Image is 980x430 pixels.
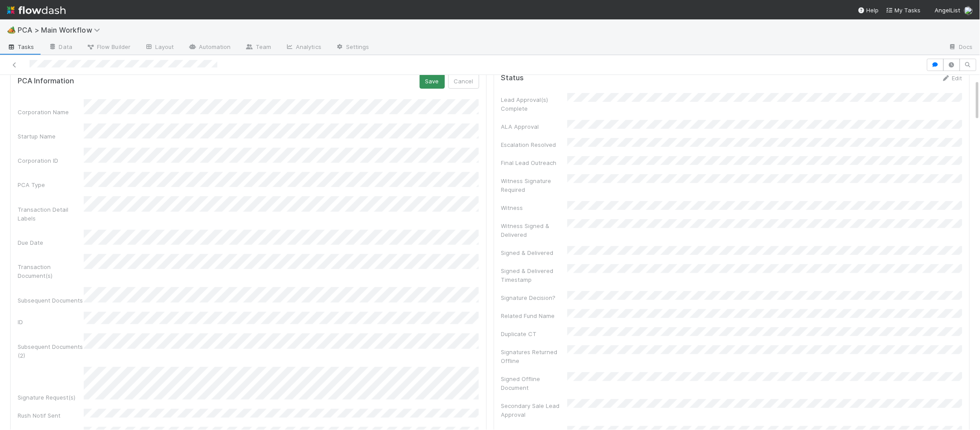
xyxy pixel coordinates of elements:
a: Analytics [278,41,328,55]
div: ID [18,318,84,326]
span: Tasks [7,42,34,51]
div: PCA Type [18,180,84,189]
button: Cancel [448,74,479,89]
a: Layout [138,41,181,55]
a: Settings [328,41,376,55]
a: Edit [942,75,962,82]
span: PCA > Main Workflow [18,26,104,34]
div: Final Lead Outreach [501,158,567,167]
div: Escalation Resolved [501,140,567,149]
span: 🏕️ [7,26,16,34]
div: Signatures Returned Offline [501,348,567,365]
div: Signature Request(s) [18,393,84,402]
img: avatar_2bce2475-05ee-46d3-9413-d3901f5fa03f.png [964,6,973,15]
div: Subsequent Documents [18,296,84,305]
div: Due Date [18,238,84,247]
div: Related Fund Name [501,311,567,320]
h5: PCA Information [18,77,74,86]
div: Help [858,6,879,15]
button: Save [420,74,445,89]
div: Secondary Sale Lead Approval [501,401,567,419]
div: Transaction Document(s) [18,262,84,280]
div: Duplicate CT [501,329,567,338]
div: Signed & Delivered [501,248,567,257]
h5: Status [501,74,524,82]
div: Signed Offline Document [501,374,567,392]
div: Subsequent Documents (2) [18,342,84,360]
a: Flow Builder [79,41,138,55]
img: logo-inverted-e16ddd16eac7371096b0.svg [7,3,66,18]
div: Signed & Delivered Timestamp [501,266,567,284]
div: Witness [501,203,567,212]
a: My Tasks [886,6,921,15]
div: Lead Approval(s) Complete [501,95,567,113]
div: Witness Signed & Delivered [501,221,567,239]
div: Corporation ID [18,156,84,165]
a: Data [41,41,79,55]
div: Rush Notif Sent [18,411,84,420]
span: Flow Builder [86,42,130,51]
a: Team [238,41,278,55]
span: AngelList [935,7,961,14]
a: Automation [181,41,238,55]
div: Corporation Name [18,108,84,116]
a: Docs [942,41,980,55]
span: My Tasks [886,7,921,14]
div: ALA Approval [501,122,567,131]
div: Signature Decision? [501,293,567,302]
div: Startup Name [18,132,84,141]
div: Transaction Detail Labels [18,205,84,223]
div: Witness Signature Required [501,176,567,194]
